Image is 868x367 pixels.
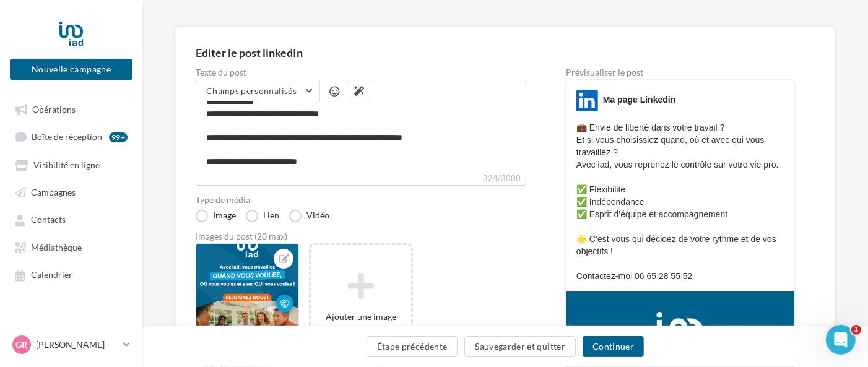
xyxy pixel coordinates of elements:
[10,333,132,356] a: Gr [PERSON_NAME]
[7,236,135,258] a: Médiathèque
[196,68,526,77] label: Texte du post
[367,336,458,357] button: Étape précédente
[826,325,856,355] iframe: Intercom live chat
[206,85,297,96] span: Champs personnalisés
[7,263,135,285] a: Calendrier
[7,125,135,148] a: Boîte de réception99+
[31,242,82,253] span: Médiathèque
[196,47,815,58] div: Editer le post linkedIn
[7,98,135,120] a: Opérations
[583,336,644,357] button: Continuer
[36,339,118,351] p: [PERSON_NAME]
[32,132,102,142] span: Boîte de réception
[16,339,28,351] span: Gr
[196,80,319,101] button: Champs personnalisés
[196,232,526,241] div: Images du post (20 max)
[31,187,76,197] span: Campagnes
[464,336,576,357] button: Sauvegarder et quitter
[603,93,675,106] div: Ma page Linkedin
[196,210,236,222] label: Image
[7,153,135,176] a: Visibilité en ligne
[196,196,526,204] label: Type de média
[31,215,66,225] span: Contacts
[566,68,795,77] div: Prévisualiser le post
[7,181,135,203] a: Campagnes
[32,104,76,114] span: Opérations
[246,210,279,222] label: Lien
[109,132,128,142] div: 99+
[196,172,526,186] label: 324/3000
[31,270,72,280] span: Calendrier
[33,160,100,170] span: Visibilité en ligne
[289,210,329,222] label: Vidéo
[576,121,784,282] p: 💼 Envie de liberté dans votre travail ? Et si vous choisissiez quand, où et avec qui vous travail...
[7,208,135,230] a: Contacts
[851,325,861,335] span: 1
[10,59,132,80] button: Nouvelle campagne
